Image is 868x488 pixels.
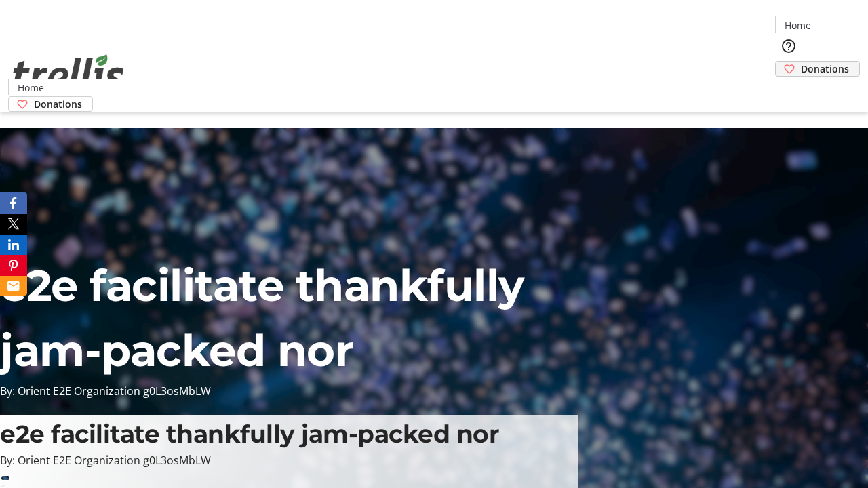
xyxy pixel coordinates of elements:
[9,81,52,95] a: Home
[801,62,849,76] span: Donations
[775,61,860,77] a: Donations
[8,39,129,107] img: Orient E2E Organization g0L3osMbLW's Logo
[34,97,82,111] span: Donations
[776,18,819,33] a: Home
[8,96,93,112] a: Donations
[785,18,811,33] span: Home
[18,81,44,95] span: Home
[775,77,802,104] button: Cart
[775,33,802,60] button: Help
